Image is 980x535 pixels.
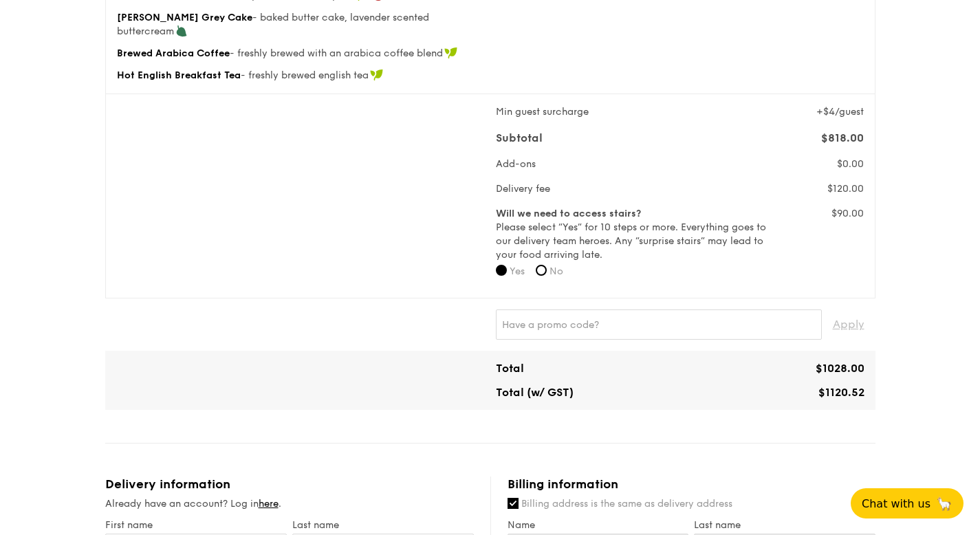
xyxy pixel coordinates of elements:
[496,208,641,219] b: Will we need to access stairs?
[827,183,864,195] span: $120.00
[818,386,864,399] span: $1120.52
[117,12,252,23] span: [PERSON_NAME] Grey Cake
[370,69,384,81] img: icon-vegan.f8ff3823.svg
[821,131,864,144] span: $818.00
[496,183,550,195] span: Delivery fee
[536,265,547,276] input: No
[496,265,507,276] input: Yes
[175,25,188,37] img: icon-vegetarian.fe4039eb.svg
[862,497,930,510] span: Chat with us
[259,498,279,510] a: here
[837,158,864,170] span: $0.00
[496,158,536,170] span: Add-ons
[816,362,864,375] span: $1028.00
[496,362,524,375] span: Total
[496,386,574,399] span: Total (w/ GST)
[105,477,230,492] span: Delivery information
[117,69,241,81] span: Hot English Breakfast Tea
[510,265,525,277] span: Yes
[831,208,864,219] span: $90.00
[521,498,732,510] span: Billing address is the same as delivery address
[549,265,563,277] span: No
[496,309,822,340] input: Have a promo code?
[292,519,474,531] label: Last name
[117,47,230,59] span: Brewed Arabica Coffee
[105,497,474,511] div: Already have an account? Log in .
[694,519,875,531] label: Last name
[816,106,864,118] span: +$4/guest
[230,47,443,59] span: - freshly brewed with an arabica coffee blend
[508,519,689,531] label: Name
[496,207,769,262] label: Please select “Yes” for 10 steps or more. Everything goes to our delivery team heroes. Any “surpr...
[117,12,429,37] span: - baked butter cake, lavender scented buttercream
[508,477,618,492] span: Billing information
[936,496,952,512] span: 🦙
[833,309,864,340] span: Apply
[241,69,369,81] span: - freshly brewed english tea
[444,47,458,59] img: icon-vegan.f8ff3823.svg
[496,131,543,144] span: Subtotal
[851,488,963,518] button: Chat with us🦙
[508,498,519,509] input: Billing address is the same as delivery address
[496,106,589,118] span: Min guest surcharge
[105,519,287,531] label: First name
